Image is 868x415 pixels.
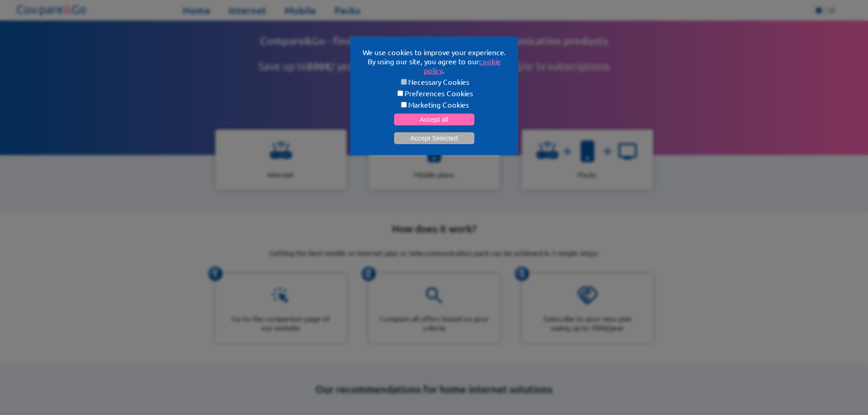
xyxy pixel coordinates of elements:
input: Marketing Cookies [401,102,407,108]
input: Preferences Cookies [397,90,403,96]
button: Accept all [394,114,474,125]
p: We use cookies to improve your experience. By using our site, you agree to our . [361,47,507,75]
input: Necessary Cookies [401,79,407,85]
label: Necessary Cookies [361,77,507,86]
label: Marketing Cookies [361,100,507,109]
label: Preferences Cookies [361,88,507,98]
button: Accept Selected [394,132,474,144]
a: cookie policy [424,57,501,75]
